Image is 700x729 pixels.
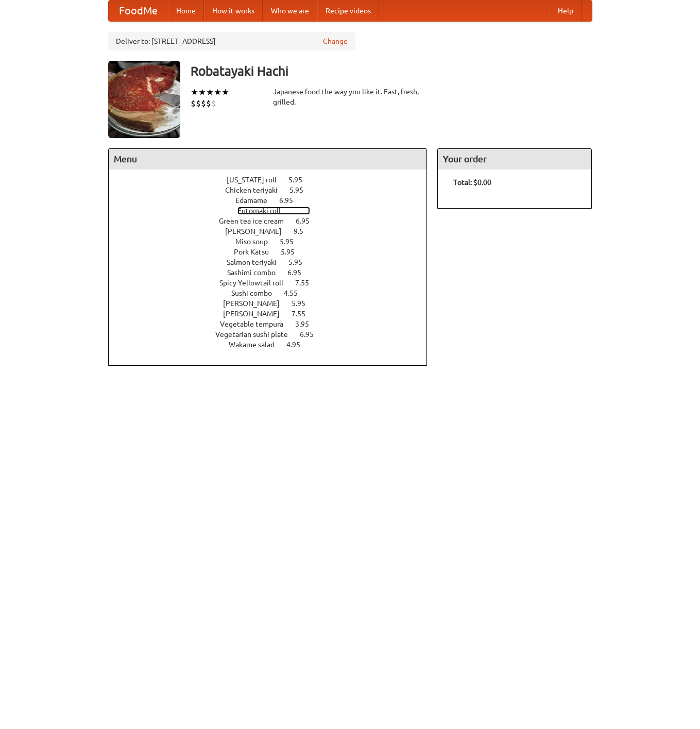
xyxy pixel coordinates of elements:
a: Help [550,1,582,21]
a: Spicy Yellowtail roll 7.55 [219,279,328,287]
a: Pork Katsu 5.95 [234,248,314,256]
span: 4.95 [286,341,311,349]
a: Who we are [263,1,317,21]
a: [US_STATE] roll 5.95 [227,176,321,184]
span: Edamame [235,196,278,205]
span: Green tea ice cream [219,217,294,225]
span: 7.55 [295,279,319,287]
span: Sashimi combo [227,268,286,277]
h4: Your order [438,149,591,169]
b: Total: $0.00 [453,178,491,187]
span: 5.95 [288,176,313,184]
span: Wakame salad [229,341,285,349]
li: ★ [191,87,198,98]
span: 5.95 [292,299,316,308]
span: Chicken teriyaki [225,186,288,194]
span: 6.95 [296,217,320,225]
span: 6.95 [279,196,303,205]
li: $ [191,98,196,109]
span: Vegetable tempura [220,320,294,328]
span: Spicy Yellowtail roll [219,279,294,287]
span: 4.55 [284,289,308,297]
img: angular.jpg [108,61,180,138]
a: Sashimi combo 6.95 [227,268,320,277]
span: 3.95 [295,320,319,328]
span: 5.95 [281,248,305,256]
a: Edamame 6.95 [235,196,312,205]
span: 6.95 [300,330,324,338]
a: Sushi combo 4.55 [231,289,317,297]
span: 5.95 [280,238,304,246]
a: Home [168,1,204,21]
li: $ [211,98,216,109]
span: 9.5 [294,227,314,235]
a: Green tea ice cream 6.95 [219,217,329,225]
span: [PERSON_NAME] [223,310,290,318]
span: 7.55 [292,310,316,318]
li: $ [201,98,206,109]
a: Recipe videos [317,1,379,21]
li: ★ [206,87,214,98]
a: [PERSON_NAME] 9.5 [225,227,322,235]
a: Wakame salad 4.95 [229,341,319,349]
a: Futomaki roll [237,207,310,215]
span: Sushi combo [231,289,282,297]
span: Futomaki roll [237,207,291,215]
h3: Robatayaki Hachi [191,61,592,81]
li: ★ [214,87,221,98]
span: Vegetarian sushi plate [215,330,298,338]
li: ★ [221,87,229,98]
span: Salmon teriyaki [227,258,287,266]
div: Deliver to: [STREET_ADDRESS] [108,32,355,50]
span: 6.95 [287,268,312,277]
a: Vegetarian sushi plate 6.95 [215,330,333,338]
a: Change [323,36,348,46]
a: [PERSON_NAME] 5.95 [223,299,325,308]
a: Chicken teriyaki 5.95 [225,186,322,194]
a: [PERSON_NAME] 7.55 [223,310,325,318]
a: FoodMe [109,1,168,21]
span: [US_STATE] roll [227,176,287,184]
span: [PERSON_NAME] [223,299,290,308]
li: ★ [198,87,206,98]
span: Miso soup [235,238,278,246]
li: $ [206,98,211,109]
a: How it works [204,1,263,21]
a: Miso soup 5.95 [235,238,313,246]
h4: Menu [109,149,427,169]
a: Vegetable tempura 3.95 [220,320,328,328]
span: 5.95 [288,258,313,266]
div: Japanese food the way you like it. Fast, fresh, grilled. [273,87,428,107]
span: Pork Katsu [234,248,279,256]
span: 5.95 [289,186,314,194]
a: Salmon teriyaki 5.95 [227,258,321,266]
span: [PERSON_NAME] [225,227,292,235]
li: $ [196,98,201,109]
